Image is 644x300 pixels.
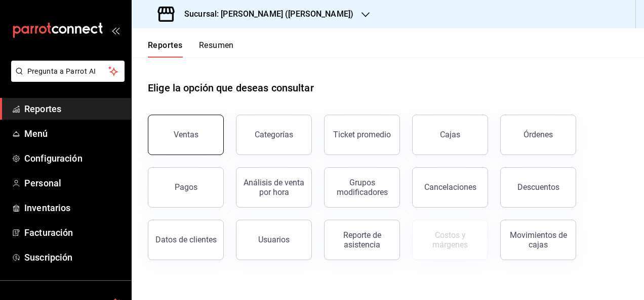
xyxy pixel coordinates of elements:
span: Reportes [24,102,123,116]
h1: Elige la opción que deseas consultar [148,80,314,95]
span: Menú [24,127,123,140]
div: Ticket promedio [333,130,391,139]
div: Análisis de venta por hora [243,178,305,197]
button: Usuarios [236,220,312,260]
div: Pagos [175,182,197,192]
div: Usuarios [258,235,290,244]
div: navigation tabs [148,40,234,58]
div: Categorías [255,130,293,139]
a: Pregunta a Parrot AI [7,73,125,84]
button: Datos de clientes [148,220,224,260]
div: Órdenes [524,130,553,139]
button: open_drawer_menu [111,26,119,34]
span: Pregunta a Parrot AI [27,66,109,77]
div: Datos de clientes [155,235,217,244]
button: Categorías [236,115,312,155]
span: Suscripción [24,251,123,264]
span: Facturación [24,226,123,239]
span: Inventarios [24,201,123,215]
button: Órdenes [500,115,576,155]
button: Descuentos [500,167,576,208]
div: Costos y márgenes [419,230,481,249]
button: Ticket promedio [324,115,400,155]
div: Cancelaciones [424,182,476,192]
div: Cajas [440,130,460,139]
span: Configuración [24,152,123,165]
div: Ventas [174,130,198,139]
button: Análisis de venta por hora [236,167,312,208]
button: Movimientos de cajas [500,220,576,260]
button: Resumen [199,40,234,58]
button: Cancelaciones [412,167,488,208]
div: Movimientos de cajas [507,230,570,249]
div: Reporte de asistencia [331,230,393,249]
button: Contrata inventarios para ver este reporte [412,220,488,260]
div: Grupos modificadores [331,178,393,197]
button: Ventas [148,115,224,155]
div: Descuentos [517,182,559,192]
button: Reporte de asistencia [324,220,400,260]
button: Cajas [412,115,488,155]
button: Pregunta a Parrot AI [11,61,125,82]
h3: Sucursal: [PERSON_NAME] ([PERSON_NAME]) [176,8,353,20]
span: Personal [24,176,123,190]
button: Pagos [148,167,224,208]
button: Reportes [148,40,183,58]
button: Grupos modificadores [324,167,400,208]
